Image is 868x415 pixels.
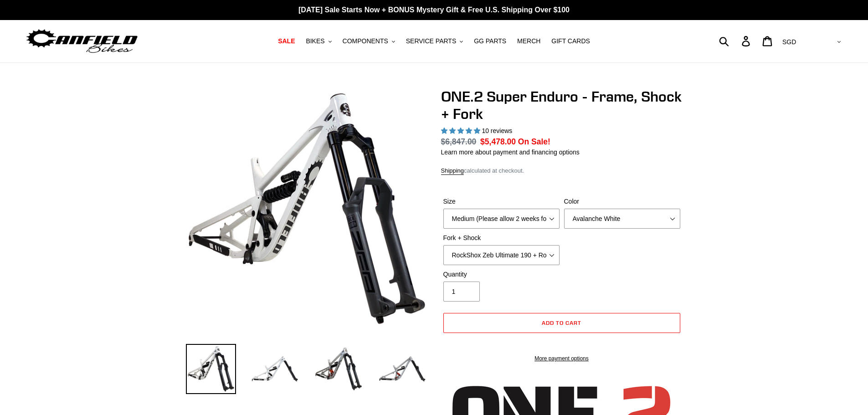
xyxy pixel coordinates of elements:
a: SALE [273,35,299,47]
button: COMPONENTS [338,35,400,47]
span: Add to cart [542,319,581,326]
a: GIFT CARDS [547,35,595,47]
img: Load image into Gallery viewer, ONE.2 Super Enduro - Frame, Shock + Fork [313,344,364,394]
label: Size [443,197,560,206]
img: Load image into Gallery viewer, ONE.2 Super Enduro - Frame, Shock + Fork [377,344,427,394]
img: ONE.2 Super Enduro - Frame, Shock + Fork [188,90,426,328]
span: SERVICE PARTS [406,37,456,45]
label: Fork + Shock [443,233,560,243]
span: GG PARTS [474,37,506,45]
label: Quantity [443,270,560,279]
span: $5,478.00 [480,137,516,146]
s: $6,847.00 [441,137,477,146]
span: 5.00 stars [441,127,482,134]
span: BIKES [306,37,324,45]
label: Color [564,197,680,206]
span: 10 reviews [482,127,512,134]
a: GG PARTS [469,35,511,47]
span: COMPONENTS [343,37,388,45]
button: SERVICE PARTS [401,35,467,47]
span: MERCH [517,37,540,45]
button: BIKES [301,35,336,47]
img: Load image into Gallery viewer, ONE.2 Super Enduro - Frame, Shock + Fork [186,344,236,394]
a: Learn more about payment and financing options [441,149,580,156]
button: Add to cart [443,313,680,333]
h1: ONE.2 Super Enduro - Frame, Shock + Fork [441,88,683,123]
a: MERCH [513,35,545,47]
a: Shipping [441,167,464,175]
div: calculated at checkout. [441,166,683,175]
span: On Sale! [518,136,550,148]
img: Canfield Bikes [25,27,139,56]
span: GIFT CARDS [551,37,590,45]
a: More payment options [443,354,680,363]
img: Load image into Gallery viewer, ONE.2 Super Enduro - Frame, Shock + Fork [250,344,300,394]
span: SALE [278,37,295,45]
input: Search [724,31,747,51]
